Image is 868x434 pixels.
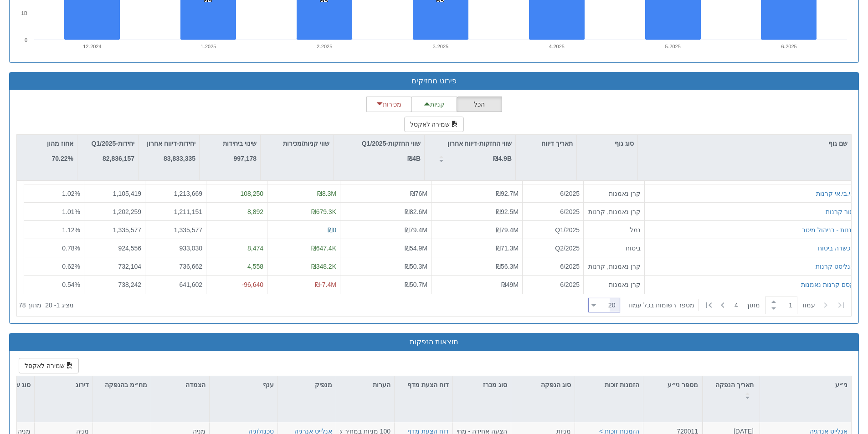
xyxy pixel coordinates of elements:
span: ₪49M [501,281,519,288]
div: הערות [336,376,394,393]
div: 6/2025 [526,207,580,216]
div: מנפיק [278,376,336,393]
div: 0.62 % [28,262,80,271]
div: מספר ני״ע [643,376,702,393]
button: שמירה לאקסל [404,117,464,132]
text: 5-2025 [665,44,681,49]
p: יחידות-דיווח אחרון [147,138,195,148]
strong: 82,836,157 [103,155,134,162]
strong: 83,833,335 [164,155,195,162]
div: 6/2025 [526,189,580,198]
div: מח״מ בהנפקה [93,376,151,404]
div: 4,558 [210,262,263,271]
span: 4 [734,301,746,310]
button: שמירה לאקסל [19,358,79,373]
span: ₪-7.4M [315,281,336,288]
text: 6-2025 [781,44,796,49]
button: הכל [457,97,502,112]
text: 1-2025 [200,44,216,49]
strong: ₪4.9B [493,155,512,162]
div: תאריך הנפקה [703,376,760,404]
span: ₪54.9M [405,245,427,252]
text: 1B [21,10,27,16]
div: 738,242 [88,280,141,289]
div: 1.01 % [28,207,80,216]
div: 108,250 [210,189,263,198]
span: ₪56.3M [496,263,519,270]
text: 2-2025 [317,44,332,49]
div: 20 [608,301,619,310]
div: 1,213,669 [149,189,202,198]
div: הזמנות זוכות [575,376,643,393]
div: Q1/2025 [526,225,580,235]
div: ביטוח [587,244,641,253]
span: ‏עמוד [801,301,815,310]
div: 1.12 % [28,225,80,235]
div: 1,211,151 [149,207,202,216]
div: 732,104 [88,262,141,271]
div: Q2/2025 [526,244,580,253]
span: ₪76M [410,190,427,197]
div: 1,335,577 [149,225,202,235]
h3: פירוט מחזיקים [16,77,852,85]
h3: תוצאות הנפקות [16,338,852,346]
span: ₪50.7M [405,281,427,288]
strong: ₪4B [407,155,421,162]
div: קרן נאמנות [587,189,641,198]
span: ₪79.4M [496,226,519,234]
div: 1,105,419 [88,189,141,198]
p: שווי החזקות-Q1/2025 [362,138,421,148]
span: ₪50.3M [405,263,427,270]
div: 8,474 [210,244,263,253]
strong: 997,178 [233,155,257,162]
div: שם גוף [638,135,851,152]
div: קרן נאמנות, קרנות סל [587,207,641,216]
div: 0.78 % [28,244,80,253]
span: ₪71.3M [496,245,519,252]
span: ₪0 [328,226,336,234]
div: ני״ע [760,376,851,393]
button: גננות - בניהול מיטב [802,225,854,235]
text: 0 [25,37,27,43]
div: קרן נאמנות, קרנות סל [587,262,641,271]
div: דירוג [35,376,92,393]
button: הכשרה ביטוח [818,244,854,253]
div: תאריך דיווח [516,135,576,152]
div: 1,202,259 [88,207,141,216]
span: ₪647.4K [311,245,336,252]
p: שווי החזקות-דיווח אחרון [447,138,512,148]
div: 6/2025 [526,280,580,289]
div: סוג מכרז [453,376,511,393]
span: ₪92.5M [496,208,519,215]
div: 1,335,577 [88,225,141,235]
div: מור קרנות [826,207,854,216]
span: ₪679.3K [311,208,336,215]
span: ₪79.4M [405,226,427,234]
div: ‏ מתוך [585,295,849,315]
p: אחוז מהון [47,138,73,148]
text: 3-2025 [433,44,448,49]
button: אנליסט קרנות [816,262,854,271]
span: ₪92.7M [496,190,519,197]
button: קסם קרנות נאמנות [801,280,854,289]
button: אי.בי.אי קרנות [816,189,854,198]
div: ‏מציג 1 - 20 ‏ מתוך 78 [19,295,74,315]
div: 8,892 [210,207,263,216]
span: ₪8.3M [317,190,336,197]
div: 933,030 [149,244,202,253]
button: קניות [411,97,457,112]
div: 641,602 [149,280,202,289]
div: 736,662 [149,262,202,271]
strong: 70.22% [52,155,73,162]
div: 924,556 [88,244,141,253]
p: שינוי ביחידות [223,138,257,148]
div: שווי קניות/מכירות [261,135,333,152]
div: 6/2025 [526,262,580,271]
div: קרן נאמנות [587,280,641,289]
div: -96,640 [210,280,263,289]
